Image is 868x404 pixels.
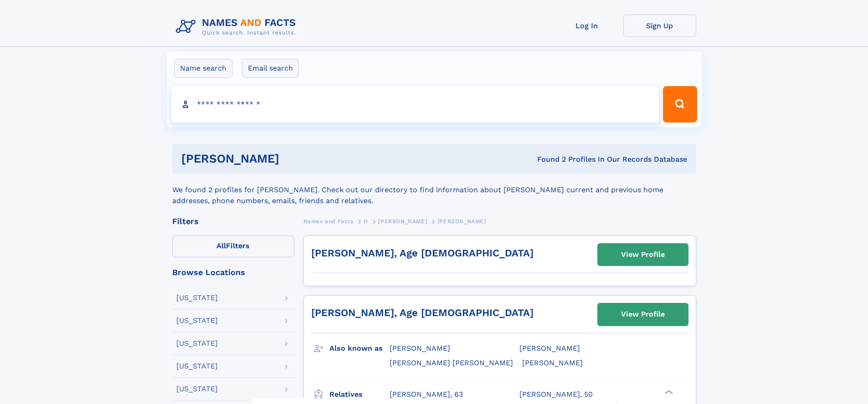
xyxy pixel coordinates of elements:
div: ❯ [663,389,673,395]
h1: [PERSON_NAME] [181,153,408,164]
a: [PERSON_NAME], 63 [390,389,463,399]
a: Sign Up [623,15,696,37]
a: [PERSON_NAME] [378,215,427,227]
div: [US_STATE] [176,340,218,347]
span: [PERSON_NAME] [390,344,450,353]
a: Names and Facts [303,215,354,227]
a: Log In [550,15,623,37]
button: Search Button [663,86,697,123]
div: Filters [172,217,294,225]
div: View Profile [621,244,665,265]
div: Browse Locations [172,268,294,276]
span: [PERSON_NAME] [519,344,580,353]
div: [US_STATE] [176,317,218,324]
span: All [216,241,226,250]
h3: Also known as [329,341,390,356]
a: [PERSON_NAME], 50 [519,389,593,399]
span: [PERSON_NAME] [522,358,583,367]
h3: Relatives [329,387,390,402]
span: [PERSON_NAME] [378,218,427,225]
a: H [364,215,368,227]
div: [US_STATE] [176,385,218,393]
span: [PERSON_NAME] [437,218,486,225]
a: [PERSON_NAME], Age [DEMOGRAPHIC_DATA] [311,307,534,318]
div: Found 2 Profiles In Our Records Database [408,154,687,164]
a: View Profile [598,303,688,325]
img: Logo Names and Facts [172,15,303,39]
span: H [364,218,368,225]
label: Filters [172,235,294,257]
label: Email search [242,59,299,78]
div: We found 2 profiles for [PERSON_NAME]. Check out our directory to find information about [PERSON_... [172,174,696,206]
div: [US_STATE] [176,363,218,370]
span: [PERSON_NAME] [PERSON_NAME] [390,358,513,367]
label: Name search [174,59,232,78]
div: [US_STATE] [176,294,218,302]
input: search input [171,86,659,123]
a: View Profile [598,244,688,266]
a: [PERSON_NAME], Age [DEMOGRAPHIC_DATA] [311,247,534,259]
div: View Profile [621,304,665,325]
